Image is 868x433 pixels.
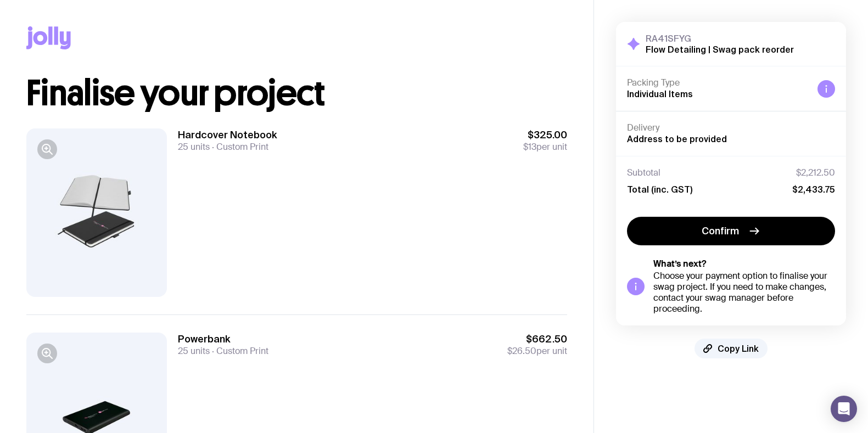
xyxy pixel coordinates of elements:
span: Subtotal [627,167,660,178]
button: Confirm [627,217,835,245]
span: Address to be provided [627,134,727,144]
span: $325.00 [523,128,567,142]
h4: Packing Type [627,77,809,88]
span: Total (inc. GST) [627,184,692,195]
h5: What’s next? [653,258,835,269]
span: $662.50 [507,333,567,346]
span: per unit [507,346,567,357]
span: 25 units [178,345,210,357]
span: Custom Print [210,345,268,357]
div: Choose your payment option to finalise your swag project. If you need to make changes, contact yo... [653,271,835,314]
span: 25 units [178,141,210,153]
h3: Powerbank [178,333,268,346]
button: Copy Link [695,339,768,358]
span: Confirm [702,224,739,238]
h1: Finalise your project [26,76,567,111]
span: $13 [523,141,536,153]
h3: RA41SFYG [646,33,794,44]
h3: Hardcover Notebook [178,128,277,142]
span: Copy Link [718,343,759,354]
span: $2,433.75 [792,184,835,195]
span: per unit [523,142,567,153]
h4: Delivery [627,122,835,133]
h2: Flow Detailing | Swag pack reorder [646,44,794,55]
span: Individual Items [627,89,693,99]
span: Custom Print [210,141,268,153]
span: $26.50 [507,345,536,357]
div: Open Intercom Messenger [831,396,857,422]
span: $2,212.50 [796,167,835,178]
